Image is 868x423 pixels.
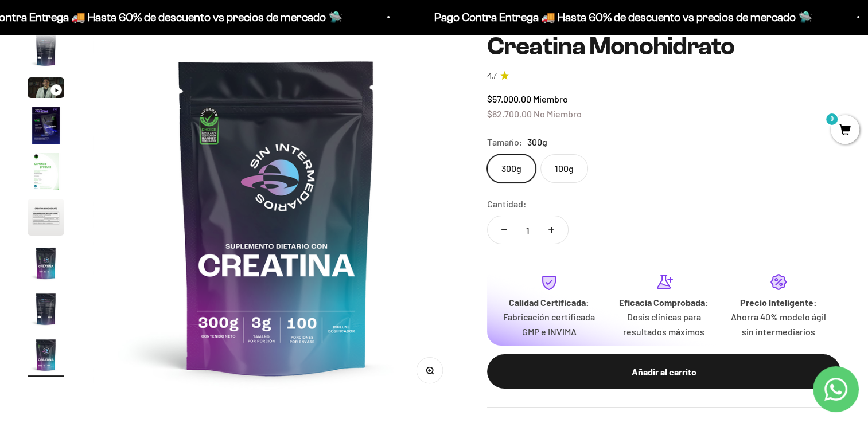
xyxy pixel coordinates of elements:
[831,124,859,137] a: 0
[488,216,521,244] button: Reducir cantidad
[487,93,531,104] span: $57.000,00
[28,77,64,101] button: Ir al artículo 3
[534,108,582,119] span: No Miembro
[28,32,64,72] button: Ir al artículo 2
[730,310,827,339] p: Ahorra 40% modelo ágil sin intermediarios
[740,297,817,308] strong: Precio Inteligente:
[28,245,64,285] button: Ir al artículo 7
[434,8,812,26] p: Pago Contra Entrega 🚚 Hasta 60% de descuento vs precios de mercado 🛸
[487,354,840,389] button: Añadir al carrito
[28,199,64,239] button: Ir al artículo 6
[616,310,712,339] p: Dosis clínicas para resultados máximos
[619,297,709,308] strong: Eficacia Comprobada:
[487,33,840,60] h1: Creatina Monohidrato
[28,153,64,193] button: Ir al artículo 5
[509,297,589,308] strong: Calidad Certificada:
[825,112,839,126] mark: 0
[28,107,64,147] button: Ir al artículo 4
[28,245,64,281] img: Creatina Monohidrato
[28,336,64,373] img: Creatina Monohidrato
[28,153,64,190] img: Creatina Monohidrato
[501,310,597,339] p: Fabricación certificada GMP e INVIMA
[487,70,497,83] span: 4.7
[510,365,818,379] div: Añadir al carrito
[487,70,840,83] a: 4.74.7 de 5.0 estrellas
[93,33,461,400] img: Creatina Monohidrato
[28,291,64,327] img: Creatina Monohidrato
[535,216,568,244] button: Aumentar cantidad
[28,32,64,68] img: Creatina Monohidrato
[533,93,568,104] span: Miembro
[487,197,527,211] label: Cantidad:
[487,135,523,150] legend: Tamaño:
[28,107,64,144] img: Creatina Monohidrato
[28,199,64,236] img: Creatina Monohidrato
[487,108,532,119] span: $62.700,00
[28,291,64,331] button: Ir al artículo 8
[28,336,64,377] button: Ir al artículo 9
[527,135,547,150] span: 300g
